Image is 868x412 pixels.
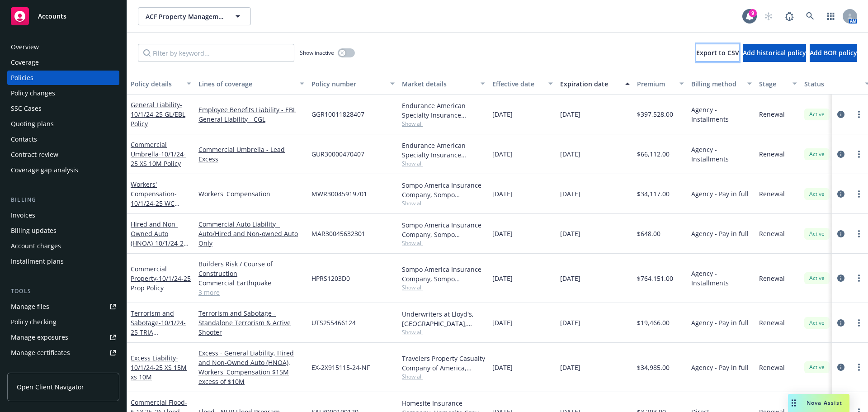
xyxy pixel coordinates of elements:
span: [DATE] [492,229,513,238]
button: Premium [633,73,688,95]
span: Manage exposures [7,330,119,345]
div: Policy checking [11,315,57,329]
span: ACF Property Management, Inc. [146,12,224,21]
a: Manage files [7,299,119,314]
a: Manage claims [7,361,119,375]
div: Policy details [131,79,181,89]
div: Policy changes [11,86,55,100]
span: $66,112.00 [637,149,670,159]
span: Active [808,363,826,371]
div: Billing [7,195,119,204]
span: UTS255466124 [311,318,356,327]
span: Renewal [759,274,785,283]
span: Show all [402,199,485,207]
span: [DATE] [492,189,513,199]
div: Overview [11,40,39,54]
span: Accounts [38,13,66,20]
span: EX-2X915115-24-NF [311,363,370,372]
a: Contract review [7,147,119,162]
a: Excess Liability [131,354,187,381]
button: Add BOR policy [810,44,857,62]
a: Start snowing [759,7,778,25]
span: Show all [402,160,485,167]
span: $34,985.00 [637,363,670,372]
span: Active [808,150,826,158]
button: Billing method [688,73,755,95]
div: Sompo America Insurance Company, Sompo International [402,265,485,284]
a: Commercial Umbrella [131,140,186,168]
button: Lines of coverage [195,73,308,95]
span: [DATE] [560,363,580,372]
a: circleInformation [835,317,846,328]
span: Active [808,319,826,327]
span: Add historical policy [743,48,806,57]
span: MWR30045919701 [311,189,367,199]
span: [DATE] [560,189,580,199]
a: Excess - General Liability, Hired and Non-Owned Auto (HNOA), Workers' Compensation $15M excess of... [198,348,304,386]
span: [DATE] [492,363,513,372]
button: Effective date [489,73,557,95]
a: Hired and Non-Owned Auto (HNOA) [131,220,187,257]
a: Overview [7,40,119,54]
a: Coverage [7,55,119,70]
a: 3 more [198,288,304,297]
span: [DATE] [492,109,513,119]
span: GGR10011828407 [311,109,364,119]
div: Tools [7,287,119,296]
div: Coverage [11,55,39,70]
span: Agency - Pay in full [691,363,749,372]
div: Manage files [11,299,49,314]
div: Drag to move [788,394,799,412]
span: Renewal [759,363,785,372]
span: MAR30045632301 [311,229,365,238]
span: Renewal [759,229,785,238]
div: Account charges [11,239,61,253]
span: Active [808,190,826,198]
span: - 10/1/24-25 GL/EBL Policy [131,100,185,128]
a: Employee Benefits Liability - EBL [198,105,304,114]
a: Billing updates [7,223,119,238]
div: Sompo America Insurance Company, Sompo International [402,180,485,199]
a: more [854,149,864,160]
div: Coverage gap analysis [11,163,78,177]
a: Terrorism and Sabotage - Standalone Terrorism & Active Shooter [198,308,304,337]
span: GUR30000470407 [311,149,364,159]
span: HPRS1203D0 [311,274,350,283]
span: Active [808,274,826,282]
div: Installment plans [11,254,64,269]
a: circleInformation [835,149,846,160]
div: Status [804,79,859,89]
span: Show all [402,373,485,380]
span: Show all [402,120,485,128]
button: Stage [755,73,801,95]
span: - 10/1/24-25 Prop Policy [131,274,191,292]
a: Switch app [822,7,840,25]
div: Quoting plans [11,117,54,131]
a: Search [801,7,819,25]
a: Report a Bug [780,7,798,25]
a: circleInformation [835,362,846,373]
span: Active [808,230,826,238]
div: Endurance American Specialty Insurance Company, Sompo International [402,101,485,120]
div: Underwriters at Lloyd's, [GEOGRAPHIC_DATA], [PERSON_NAME] of London, CRC Group [402,309,485,328]
span: [DATE] [560,318,580,327]
div: Premium [637,79,674,89]
button: Policy number [308,73,398,95]
div: Expiration date [560,79,620,89]
span: Active [808,110,826,118]
span: Agency - Pay in full [691,229,749,238]
span: Add BOR policy [810,48,857,57]
span: Renewal [759,318,785,327]
span: - 10/1/24-25 XS 15M xs 10M [131,354,187,381]
a: more [854,228,864,239]
span: Open Client Navigator [17,382,84,392]
div: Billing method [691,79,742,89]
div: Manage claims [11,361,57,375]
div: Effective date [492,79,543,89]
a: more [854,109,864,120]
span: $34,117.00 [637,189,670,199]
a: Workers' Compensation [131,180,177,217]
div: Contacts [11,132,37,147]
div: SSC Cases [11,101,42,116]
a: Invoices [7,208,119,223]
